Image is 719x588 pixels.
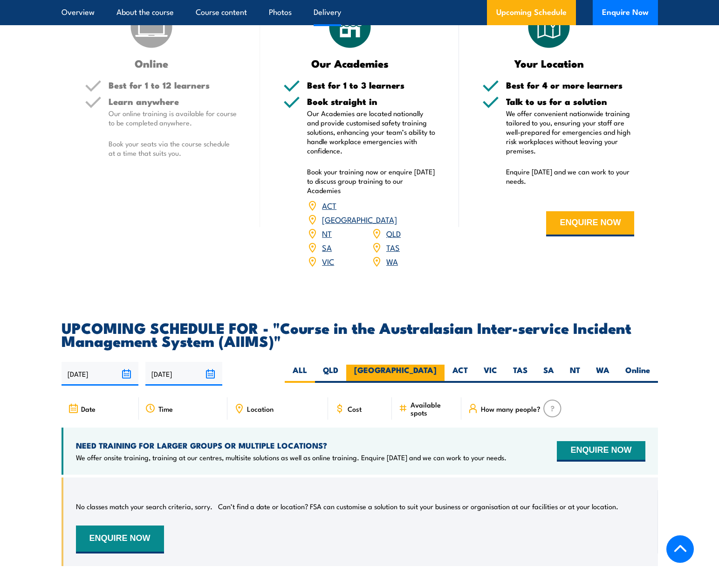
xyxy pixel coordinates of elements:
[158,405,173,413] span: Time
[557,441,645,462] button: ENQUIRE NOW
[307,97,436,106] h5: Book straight in
[283,58,417,69] h3: Our Academies
[109,97,237,106] h5: Learn anywhere
[307,81,436,90] h5: Best for 1 to 3 learners
[76,453,507,462] p: We offer onsite training, training at our centres, multisite solutions as well as online training...
[482,58,616,69] h3: Your Location
[62,321,658,347] h2: UPCOMING SCHEDULE FOR - "Course in the Australasian Inter-service Incident Management System (AII...
[506,81,635,90] h5: Best for 4 or more learners
[322,242,332,253] a: SA
[109,139,237,158] p: Book your seats via the course schedule at a time that suits you.
[218,502,618,511] p: Can’t find a date or location? FSA can customise a solution to suit your business or organisation...
[307,167,436,195] p: Book your training now or enquire [DATE] to discuss group training to our Academies
[506,167,635,186] p: Enquire [DATE] and we can work to your needs.
[476,365,505,383] label: VIC
[76,526,164,553] button: ENQUIRE NOW
[505,365,535,383] label: TAS
[322,200,336,211] a: ACT
[411,401,455,416] span: Available spots
[506,109,635,155] p: We offer convenient nationwide training tailored to you, ensuring your staff are well-prepared fo...
[81,405,96,413] span: Date
[109,81,237,90] h5: Best for 1 to 12 learners
[85,58,219,69] h3: Online
[588,365,617,383] label: WA
[386,228,401,239] a: QLD
[247,405,274,413] span: Location
[76,440,507,450] h4: NEED TRAINING FOR LARGER GROUPS OR MULTIPLE LOCATIONS?
[346,365,445,383] label: [GEOGRAPHIC_DATA]
[506,97,635,106] h5: Talk to us for a solution
[322,214,397,225] a: [GEOGRAPHIC_DATA]
[322,256,334,267] a: VIC
[307,109,436,155] p: Our Academies are located nationally and provide customised safety training solutions, enhancing ...
[562,365,588,383] label: NT
[76,502,212,511] p: No classes match your search criteria, sorry.
[62,362,138,386] input: From date
[315,365,346,383] label: QLD
[322,228,332,239] a: NT
[445,365,476,383] label: ACT
[109,109,237,127] p: Our online training is available for course to be completed anywhere.
[535,365,562,383] label: SA
[348,405,362,413] span: Cost
[285,365,315,383] label: ALL
[481,405,541,413] span: How many people?
[145,362,222,386] input: To date
[386,242,400,253] a: TAS
[546,211,634,236] button: ENQUIRE NOW
[386,256,398,267] a: WA
[617,365,658,383] label: Online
